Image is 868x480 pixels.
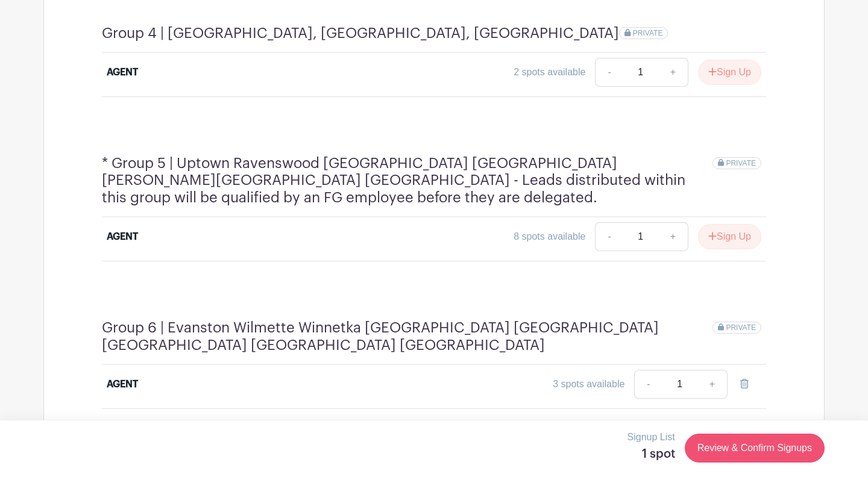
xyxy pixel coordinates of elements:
div: AGENT [107,377,138,391]
a: - [595,58,623,87]
a: + [658,58,688,87]
p: Signup List [627,430,675,444]
a: - [595,222,623,251]
div: 8 spots available [514,229,585,244]
a: + [697,370,728,399]
div: 2 spots available [514,65,585,79]
h4: Group 6 | Evanston Wilmette Winnetka [GEOGRAPHIC_DATA] [GEOGRAPHIC_DATA] [GEOGRAPHIC_DATA] [GEOGR... [102,319,712,354]
div: AGENT [107,65,138,79]
a: - [634,370,662,399]
button: Sign Up [698,60,761,85]
div: AGENT [107,229,138,244]
h4: * Group 5 | Uptown Ravenswood [GEOGRAPHIC_DATA] [GEOGRAPHIC_DATA] [PERSON_NAME][GEOGRAPHIC_DATA] ... [102,155,712,207]
h5: 1 spot [627,447,675,461]
div: 3 spots available [553,377,624,391]
span: PRIVATE [726,159,756,167]
a: + [658,222,688,251]
a: Review & Confirm Signups [685,434,825,463]
h4: Group 4 | [GEOGRAPHIC_DATA], [GEOGRAPHIC_DATA], [GEOGRAPHIC_DATA] [102,25,619,42]
button: Sign Up [698,224,761,249]
span: PRIVATE [726,323,756,332]
span: PRIVATE [633,29,663,37]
